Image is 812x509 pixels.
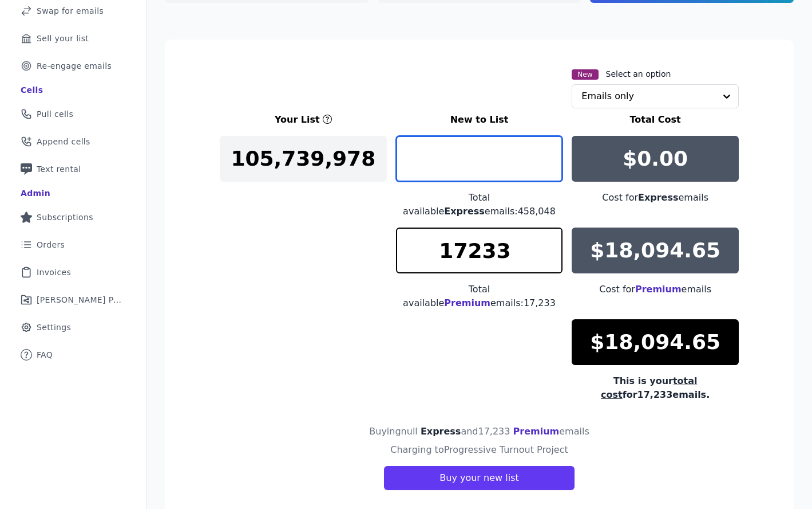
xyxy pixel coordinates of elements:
span: Sell your list [37,33,89,44]
div: Total available emails: 17,233 [396,283,563,310]
span: Premium [635,284,682,295]
a: Text rental [9,156,137,182]
span: Re-engage emails [37,60,112,72]
p: $0.00 [623,147,688,170]
p: $18,094.65 [590,239,720,262]
span: Express [421,426,461,437]
label: Select an option [606,68,671,80]
div: This is your for 17,233 emails. [572,374,739,402]
a: Subscriptions [9,205,137,230]
a: FAQ [9,342,137,367]
span: Subscriptions [37,212,93,223]
div: Cost for emails [572,191,739,205]
span: Premium [444,297,490,308]
a: Settings [9,315,137,340]
a: Re-engage emails [9,53,137,79]
span: Invoices [37,267,71,278]
span: Orders [37,239,65,250]
a: Pull cells [9,101,137,127]
h3: New to List [396,113,563,127]
a: Append cells [9,129,137,154]
button: Buy your new list [384,466,574,490]
div: Admin [21,187,50,199]
span: Append cells [37,136,90,147]
h3: Total Cost [572,113,739,127]
a: [PERSON_NAME] Performance [9,287,137,312]
h4: Charging to Progressive Turnout Project [390,443,568,457]
span: Express [638,192,679,203]
span: Premium [513,426,560,437]
div: Cells [21,84,43,96]
span: Swap for emails [37,5,104,17]
div: Cost for emails [572,283,739,296]
a: Invoices [9,260,137,285]
span: New [572,69,598,80]
a: Orders [9,232,137,257]
span: Pull cells [37,108,73,120]
p: 105,739,978 [231,147,375,170]
span: Settings [37,322,71,333]
span: [PERSON_NAME] Performance [37,294,123,306]
span: Express [444,206,485,217]
span: FAQ [37,349,53,361]
p: $18,094.65 [590,331,720,354]
div: Total available emails: 458,048 [396,191,563,218]
a: Sell your list [9,26,137,51]
span: Text rental [37,163,81,175]
h4: Buying null and 17,233 emails [369,425,589,438]
h3: Your List [275,113,320,127]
